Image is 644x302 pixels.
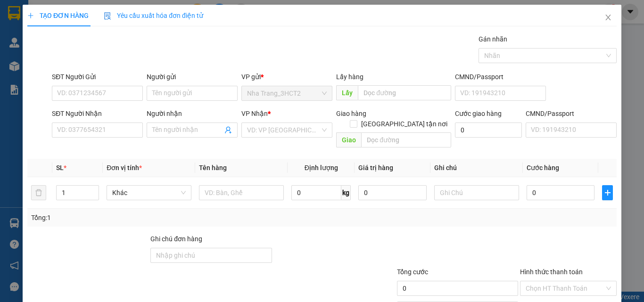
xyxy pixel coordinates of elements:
span: Yêu cầu xuất hóa đơn điện tử [104,12,203,19]
span: VP Nhận [241,110,268,117]
span: close [604,14,612,21]
span: kg [341,185,351,200]
span: [GEOGRAPHIC_DATA] tận nơi [357,119,451,129]
input: VD: Bàn, Ghế [199,185,284,200]
label: Cước giao hàng [454,110,501,117]
input: Ghi chú đơn hàng [150,248,272,263]
div: SĐT Người Gửi [52,72,143,82]
button: plus [602,185,613,200]
span: Giá trị hàng [358,164,393,171]
input: Dọc đường [358,85,451,100]
div: SĐT Người Nhận [52,108,143,119]
input: Cước giao hàng [454,122,522,138]
span: Khác [112,186,186,200]
div: Người gửi [147,72,238,82]
div: Người nhận [147,108,238,119]
span: Tổng cước [397,268,428,276]
span: plus [27,12,34,19]
input: Ghi Chú [434,185,519,200]
div: Tổng: 1 [31,212,249,223]
label: Gán nhãn [479,35,507,43]
span: Tên hàng [199,164,227,171]
span: Giao hàng [336,110,366,117]
input: Dọc đường [361,132,451,147]
span: SL [56,164,64,171]
span: Lấy [336,85,358,100]
span: plus [603,189,612,196]
div: CMND/Passport [526,108,617,119]
div: VP gửi [241,72,332,82]
button: delete [31,185,46,200]
span: Lấy hàng [336,73,363,81]
input: 0 [358,185,426,200]
span: TẠO ĐƠN HÀNG [27,12,89,19]
span: Định lượng [304,164,338,171]
label: Hình thức thanh toán [520,268,583,276]
button: Close [595,5,621,31]
span: Cước hàng [527,164,559,171]
label: Ghi chú đơn hàng [150,235,202,243]
img: icon [104,12,111,20]
span: user-add [224,126,232,134]
span: Giao [336,132,361,147]
th: Ghi chú [430,159,523,177]
div: CMND/Passport [454,72,545,82]
span: Đơn vị tính [107,164,142,171]
span: Nha Trang_3HCT2 [247,86,327,100]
